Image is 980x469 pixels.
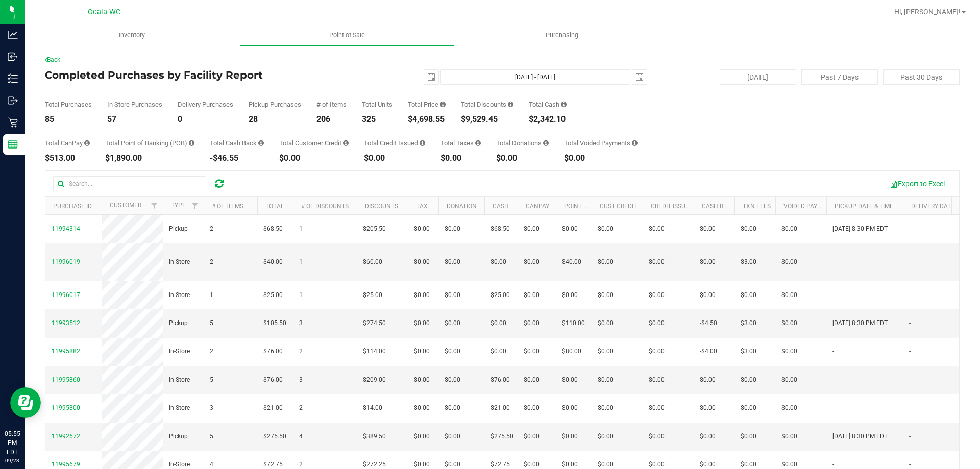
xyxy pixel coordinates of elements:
span: 1 [299,224,303,234]
span: $0.00 [445,318,460,328]
span: Point of Sale [315,31,379,40]
span: Pickup [169,432,188,441]
span: $25.00 [491,290,510,300]
span: $0.00 [445,257,460,267]
span: 5 [210,432,213,441]
span: $0.00 [491,347,506,356]
span: $275.50 [263,432,286,441]
span: $0.00 [562,224,578,234]
span: $0.00 [445,347,460,356]
div: $0.00 [564,154,638,162]
span: 11992672 [52,433,80,440]
span: $0.00 [562,432,578,441]
div: Total Cash [529,101,567,108]
inline-svg: Reports [8,139,18,150]
div: # of Items [316,101,347,108]
span: 11996019 [52,258,80,265]
span: - [909,347,911,356]
span: $0.00 [445,290,460,300]
span: $0.00 [414,290,430,300]
span: 1 [210,290,213,300]
span: $0.00 [445,403,460,413]
span: $0.00 [598,375,614,385]
iframe: Resource center [10,387,41,418]
div: 325 [362,115,393,124]
span: -$4.50 [700,318,717,328]
span: - [832,290,834,300]
i: Sum of the successful, non-voided point-of-banking payment transactions, both via payment termina... [189,140,194,146]
span: $0.00 [414,403,430,413]
inline-svg: Analytics [8,30,18,40]
div: $0.00 [279,154,349,162]
a: Back [45,56,60,63]
span: 5 [210,318,213,328]
span: - [832,375,834,385]
span: $0.00 [741,432,756,441]
span: $0.00 [741,403,756,413]
span: [DATE] 8:30 PM EDT [832,224,888,234]
div: In Store Purchases [107,101,162,108]
span: $0.00 [598,224,614,234]
span: $0.00 [700,375,716,385]
a: Type [171,202,186,209]
span: Pickup [169,318,188,328]
input: Search... [53,176,206,191]
div: Total Taxes [440,140,481,146]
a: Customer [110,202,141,209]
button: Export to Excel [883,175,951,192]
span: $0.00 [700,290,716,300]
span: $0.00 [524,432,540,441]
span: $25.00 [263,290,283,300]
span: Inventory [105,31,159,40]
a: Delivery Date [911,203,954,210]
span: $0.00 [649,257,665,267]
span: Pickup [169,224,188,234]
span: $0.00 [649,375,665,385]
span: $0.00 [524,403,540,413]
a: Purchase ID [53,203,92,210]
span: $0.00 [781,318,797,328]
span: $0.00 [524,347,540,356]
span: $0.00 [741,375,756,385]
span: 3 [299,318,303,328]
i: Sum of all voided payment transaction amounts, excluding tips and transaction fees, for all purch... [632,140,638,146]
i: Sum of all account credit issued for all refunds from returned purchases in the date range. [420,140,425,146]
span: In-Store [169,375,190,385]
span: $21.00 [491,403,510,413]
span: - [909,375,911,385]
div: Total Credit Issued [364,140,425,146]
span: $0.00 [781,290,797,300]
span: $80.00 [562,347,581,356]
span: $110.00 [562,318,585,328]
span: $76.00 [263,375,283,385]
span: $25.00 [363,290,382,300]
span: 11995882 [52,348,80,355]
a: Tax [416,203,428,210]
span: $0.00 [524,375,540,385]
span: $0.00 [445,375,460,385]
span: $0.00 [781,347,797,356]
span: -$4.00 [700,347,717,356]
div: 28 [249,115,301,124]
span: 2 [299,347,303,356]
span: In-Store [169,403,190,413]
a: Total [265,203,284,210]
a: # of Items [212,203,243,210]
span: $40.00 [562,257,581,267]
div: Total CanPay [45,140,90,146]
span: $0.00 [445,432,460,441]
i: Sum of all round-up-to-next-dollar total price adjustments for all purchases in the date range. [543,140,549,146]
div: 206 [316,115,347,124]
h4: Completed Purchases by Facility Report [45,69,350,81]
span: $21.00 [263,403,283,413]
span: $0.00 [562,403,578,413]
div: $9,529.45 [461,115,513,124]
a: Cash Back [702,203,736,210]
span: - [909,318,911,328]
span: - [832,403,834,413]
span: $3.00 [741,347,756,356]
a: CanPay [526,203,549,210]
div: Total Purchases [45,101,92,108]
span: Ocala WC [88,8,120,16]
span: $0.00 [524,257,540,267]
